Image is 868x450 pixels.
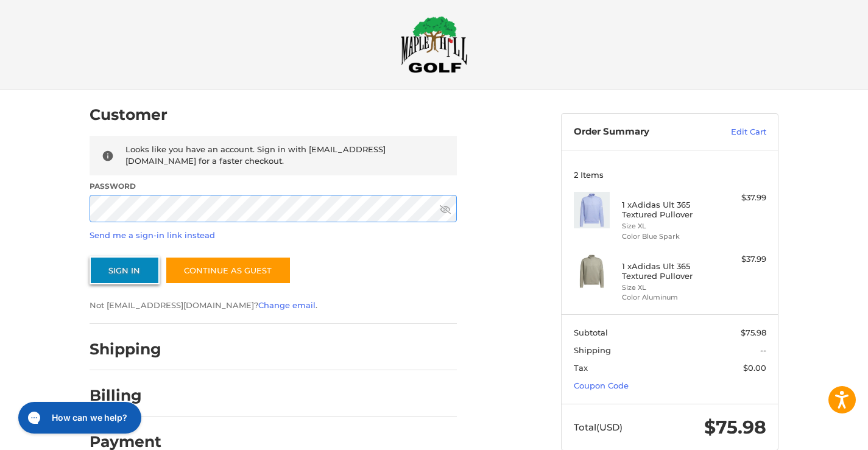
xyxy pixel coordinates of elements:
[622,221,715,231] li: Size XL
[12,398,145,438] iframe: Gorgias live chat messenger
[401,16,468,73] img: Maple Hill Golf
[90,256,160,284] button: Sign In
[574,421,623,433] span: Total (USD)
[125,144,386,166] span: Looks like you have an account. Sign in with [EMAIL_ADDRESS][DOMAIN_NAME] for a faster checkout.
[90,181,457,192] label: Password
[90,230,215,240] a: Send me a sign-in link instead
[622,292,715,303] li: Color Aluminum
[622,261,715,281] h4: 1 x Adidas Ult 365 Textured Pullover
[90,386,161,405] h2: Billing
[704,416,766,438] span: $75.98
[90,340,161,359] h2: Shipping
[743,363,766,373] span: $0.00
[718,253,766,265] div: $37.99
[574,381,629,390] a: Coupon Code
[705,126,766,138] a: Edit Cart
[165,256,291,284] a: Continue as guest
[574,328,608,337] span: Subtotal
[760,345,766,355] span: --
[718,192,766,204] div: $37.99
[741,328,766,337] span: $75.98
[574,363,588,373] span: Tax
[574,126,705,138] h3: Order Summary
[622,283,715,293] li: Size XL
[622,231,715,242] li: Color Blue Spark
[90,300,457,312] p: Not [EMAIL_ADDRESS][DOMAIN_NAME]? .
[574,345,611,355] span: Shipping
[258,300,316,310] a: Change email
[90,105,168,124] h2: Customer
[574,170,766,180] h3: 2 Items
[622,200,715,220] h4: 1 x Adidas Ult 365 Textured Pullover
